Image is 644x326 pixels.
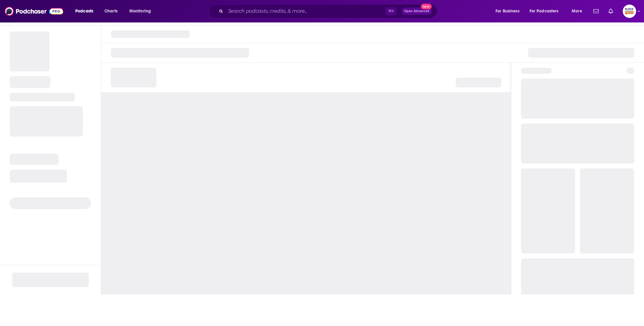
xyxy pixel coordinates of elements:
button: open menu [491,6,527,16]
div: Search podcasts, credits, & more... [215,4,443,18]
span: Podcasts [75,7,93,15]
button: open menu [71,6,101,16]
span: New [421,4,432,9]
img: Podchaser - Follow, Share and Rate Podcasts [5,5,63,17]
span: For Podcasters [530,7,559,15]
a: Show notifications dropdown [591,6,601,16]
span: More [572,7,582,15]
img: User Profile [623,5,636,18]
a: Show notifications dropdown [606,6,615,16]
span: Open Advanced [404,10,429,13]
span: Charts [104,7,118,15]
button: Show profile menu [623,5,636,18]
input: Search podcasts, credits, & more... [226,6,385,16]
button: open menu [526,6,567,16]
span: For Business [496,7,520,15]
span: ⌘ K [385,7,397,15]
span: Logged in as blackpodcastingawards [623,5,636,18]
button: open menu [567,6,590,16]
a: Charts [101,6,121,16]
span: Monitoring [129,7,151,15]
button: Open AdvancedNew [401,8,432,15]
button: open menu [125,6,159,16]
